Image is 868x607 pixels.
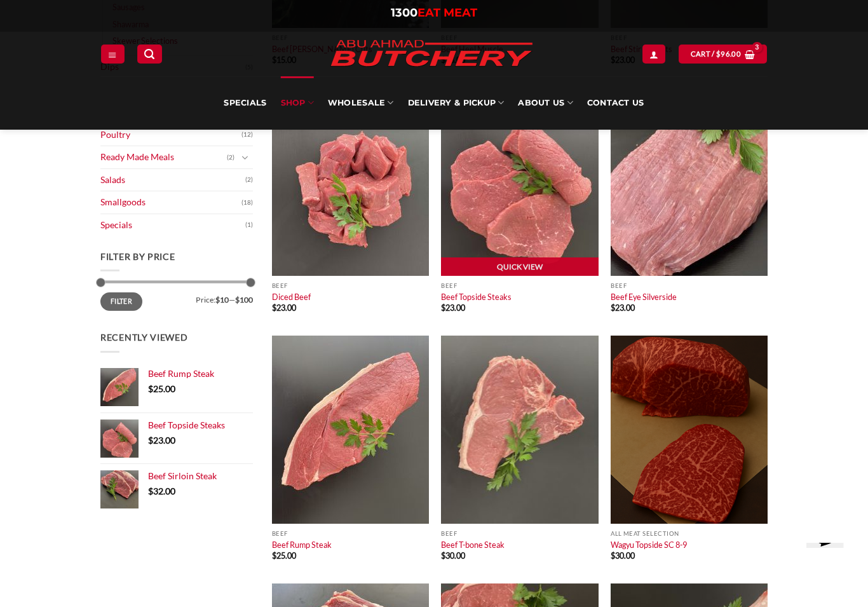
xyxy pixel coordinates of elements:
bdi: 25.00 [272,550,296,561]
a: Ready Made Meals [100,146,227,168]
span: $ [272,303,276,313]
a: Specials [100,214,245,236]
img: Beef T-bone Steak [441,336,598,524]
a: Specials [224,76,266,130]
span: Beef Sirloin Steak [148,470,217,481]
bdi: 23.00 [148,435,175,446]
a: About Us [518,76,573,130]
span: Beef Topside Steaks [148,419,225,430]
span: Beef Rump Steak [148,368,214,379]
span: Cart / [691,48,741,60]
a: Beef Rump Steak [148,368,253,379]
a: My account [642,44,665,63]
span: $ [148,486,153,496]
div: Price: — [100,292,253,304]
a: Wholesale [328,76,394,130]
span: $ [611,303,615,313]
button: Filter [100,292,142,310]
a: Poultry [100,124,241,146]
a: View cart [679,44,767,63]
span: Filter by price [100,251,175,262]
span: EAT MEAT [417,6,477,20]
a: Beef Eye Silverside [611,292,677,302]
a: Contact Us [587,76,644,130]
a: 1300EAT MEAT [391,6,477,20]
span: (2) [227,148,234,167]
img: Diced Beef [272,88,429,276]
span: (1) [245,215,253,235]
span: $ [611,550,615,561]
a: Delivery & Pickup [408,76,505,130]
span: $10 [215,295,229,304]
span: (2) [245,170,253,189]
bdi: 23.00 [272,303,296,313]
span: Recently Viewed [100,332,188,343]
p: Beef [441,530,598,537]
a: Beef Topside Steaks [148,419,253,431]
p: Beef [611,282,768,289]
a: Wagyu Topside SC 8-9 [611,540,687,550]
bdi: 25.00 [148,383,175,394]
span: $ [148,435,153,446]
bdi: 96.00 [716,50,741,58]
iframe: chat widget [801,543,858,597]
img: Abu Ahmad Butchery [320,32,543,76]
bdi: 30.00 [611,550,635,561]
p: Beef [272,530,429,537]
span: $ [716,48,721,60]
span: $100 [235,295,253,304]
img: Beef Rump Steak [272,336,429,524]
p: All Meat Selection [611,530,768,537]
bdi: 30.00 [441,550,465,561]
span: $ [272,550,276,561]
bdi: 32.00 [148,486,175,496]
a: Diced Beef [272,292,311,302]
a: Quick View [441,257,598,276]
button: Toggle [238,151,253,165]
p: Beef [272,282,429,289]
bdi: 23.00 [611,303,635,313]
img: Beef Topside Steaks [441,88,598,276]
a: Beef Rump Steak [272,540,332,550]
span: $ [441,550,445,561]
a: Menu [101,44,124,63]
span: 1300 [391,6,417,20]
a: Beef Sirloin Steak [148,470,253,482]
bdi: 23.00 [441,303,465,313]
a: SHOP [281,76,314,130]
span: (18) [241,193,253,212]
a: Beef T-bone Steak [441,540,505,550]
span: (12) [241,125,253,144]
span: $ [441,303,445,313]
a: Salads [100,169,245,191]
a: Beef Topside Steaks [441,292,512,302]
span: $ [148,383,153,394]
a: Smallgoods [100,191,241,214]
p: Beef [441,282,598,289]
img: Beef Eye Silverside [611,88,768,276]
a: Search [137,44,161,63]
